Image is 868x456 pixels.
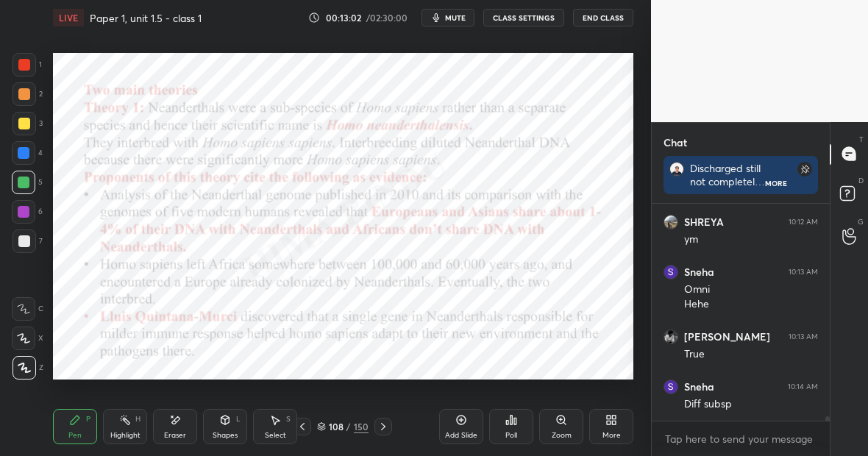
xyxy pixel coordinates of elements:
p: G [858,216,864,227]
div: X [12,327,43,350]
button: End Class [573,9,633,26]
div: Add Slide [445,432,477,439]
div: grid [652,204,830,421]
div: 10:12 AM [789,218,818,227]
div: 10:13 AM [789,332,818,341]
h6: Sneha [684,266,714,279]
div: 10:13 AM [789,268,818,277]
div: 10:14 AM [788,382,818,391]
div: 5 [12,171,43,194]
div: Highlight [110,432,140,439]
img: cbf595a9209e4e06a80e04c2407181b0.jpg [664,215,678,229]
div: 7 [13,229,43,253]
div: Diff subsp [684,397,818,412]
h6: Sneha [684,380,714,393]
h6: [PERSON_NAME] [684,330,770,343]
div: Omni [684,282,818,297]
img: 0ab70f2c481a4c3ab971f278cca30fbb.jpg [664,380,678,394]
div: Poll [505,432,517,439]
div: LIVE [53,9,84,26]
div: H [135,416,140,423]
button: mute [421,9,474,26]
div: 6 [12,200,43,224]
div: More [602,432,621,439]
p: D [858,175,864,186]
div: 1 [13,53,42,76]
div: S [286,416,291,423]
div: Zoom [552,432,572,439]
div: Pen [68,432,82,439]
p: Chat [652,123,699,162]
h6: SHREYA [684,215,724,229]
div: 4 [12,141,43,165]
div: 108 [329,422,344,431]
div: 2 [13,82,43,106]
img: c8700997fef849a79414b35ed3cf7695.jpg [669,162,684,177]
img: ef026ddb59aa400089f9b411315f3a70.jpg [664,329,678,344]
div: 150 [354,420,369,433]
div: C [12,297,43,321]
div: ym [684,232,818,247]
p: T [859,134,864,145]
div: P [86,416,90,423]
button: CLASS SETTINGS [483,9,564,26]
h4: Paper 1, unit 1.5 - class 1 [90,11,202,25]
div: More [765,178,787,188]
div: Z [13,356,43,380]
div: / [346,422,351,431]
div: Select [265,432,286,439]
div: Discharged still not completely well but can manage. Thanks for asking friends [690,162,766,188]
div: 3 [13,112,43,135]
span: mute [445,13,466,23]
img: 0ab70f2c481a4c3ab971f278cca30fbb.jpg [664,265,678,279]
div: Shapes [213,432,238,439]
div: Eraser [164,432,186,439]
div: True [684,347,818,362]
div: L [236,416,241,423]
div: Hehe [684,297,818,312]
